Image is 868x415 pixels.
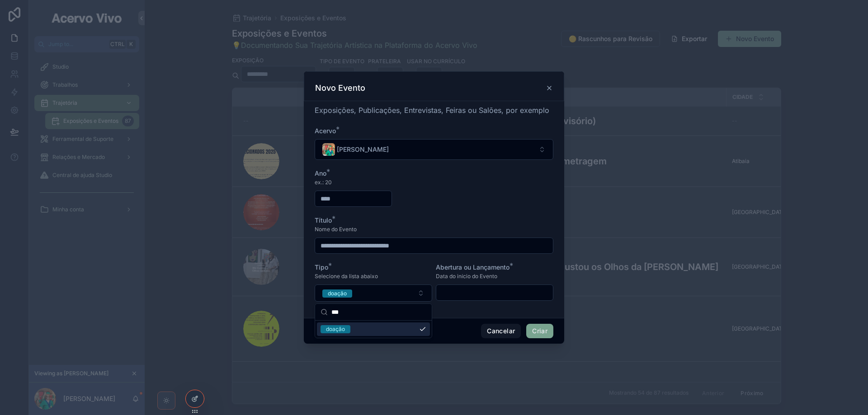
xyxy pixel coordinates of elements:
[436,263,509,271] span: Abertura ou Lançamento
[315,273,378,280] span: Selecione da lista abaixo
[315,169,326,177] span: Ano
[315,139,553,160] button: Select Button
[328,289,347,298] div: doação
[315,216,332,224] span: Título
[326,325,345,333] div: doação
[315,83,365,93] h3: Novo Evento
[481,324,521,338] button: Cancelar
[337,145,389,154] span: [PERSON_NAME]
[526,324,553,338] button: Criar
[315,226,357,233] span: Nome do Evento
[436,273,497,280] span: Data do início do Evento
[315,179,332,186] span: ex.: 20
[315,321,432,338] div: Suggestions
[315,106,549,115] span: Exposições, Publicações, Entrevistas, Feiras ou Salões, por exemplo
[315,284,432,302] button: Select Button
[315,127,336,135] span: Acervo
[315,263,328,271] span: Tipo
